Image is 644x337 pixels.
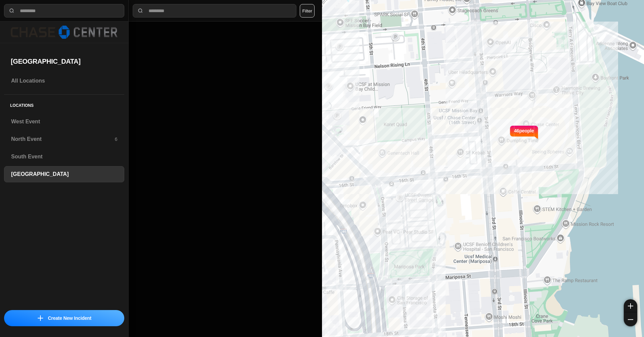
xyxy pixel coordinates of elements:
a: All Locations [4,73,124,89]
a: South Event [4,149,124,165]
img: zoom-out [628,317,633,322]
a: West Event [4,114,124,130]
h3: All Locations [11,77,117,85]
button: iconCreate New Incident [4,310,124,326]
button: Filter [300,4,315,18]
p: 6 [115,136,118,143]
p: Create New Incident [48,315,91,321]
img: search [137,7,144,14]
img: zoom-in [628,303,633,309]
img: icon [38,315,43,321]
h5: Locations [4,95,124,114]
h2: [GEOGRAPHIC_DATA] [11,57,118,66]
h3: [GEOGRAPHIC_DATA] [11,170,117,178]
a: [GEOGRAPHIC_DATA] [4,166,124,182]
img: notch [534,125,539,140]
img: search [8,7,15,14]
img: logo [11,26,118,39]
h3: North Event [11,135,115,143]
a: North Event6 [4,131,124,147]
button: zoom-out [624,313,637,326]
button: zoom-in [624,299,637,313]
img: notch [509,125,514,140]
h3: South Event [11,153,117,161]
p: 46 people [514,127,534,142]
h3: West Event [11,118,117,126]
